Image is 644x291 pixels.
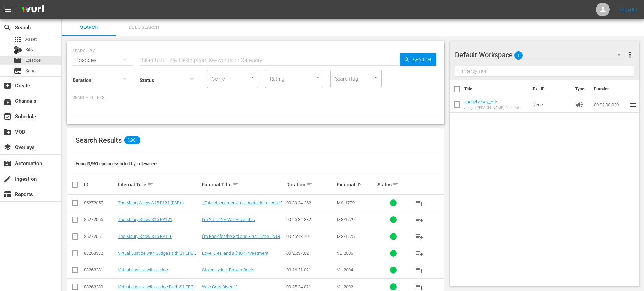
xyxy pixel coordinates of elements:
span: MS-1779 [337,200,355,205]
button: playlist_add [411,195,428,211]
span: sort [233,182,239,188]
span: sort [306,182,312,188]
span: VJ-2004 [337,267,353,272]
div: 00:45:34.332 [286,217,335,222]
span: Episode [14,56,22,64]
a: JudgeNosey_Ad-Slate_keepwatching_2min_w-countdown&music_44Hz [464,99,522,114]
span: Asset [25,36,37,43]
div: Bits [14,46,22,54]
span: 3,961 [124,136,140,144]
span: Overlays [3,143,12,151]
div: External Title [202,181,284,189]
span: playlist_add [416,216,424,224]
span: 1 [514,48,523,63]
span: playlist_add [416,232,424,241]
div: 00:26:21.021 [286,267,335,272]
a: I'm Back for the 3rd and Final Time…is My Husband Still Cheating? [202,234,283,244]
span: Search Results [76,136,122,144]
a: Stolen Lyrics, Broken Beats [202,267,255,272]
a: I'm 25… DNA Will Prove this [DEMOGRAPHIC_DATA] is my Baby's Dad [202,217,281,227]
a: Who Gets Biscuit? [202,284,238,289]
span: Episode [25,57,41,64]
span: Ingestion [3,175,12,183]
button: playlist_add [411,262,428,278]
span: Automation [3,159,12,168]
div: Status [377,181,409,189]
button: Open [314,74,321,81]
div: 85272051 [84,234,116,239]
td: 00:02:00.020 [591,96,629,113]
div: Episodes [73,51,133,70]
span: Search [3,24,12,32]
p: Search Filters: [73,95,439,101]
a: Sign Out [620,7,637,12]
div: 00:39:24.262 [286,200,335,205]
span: more_vert [626,51,634,59]
span: Create [3,82,12,90]
a: The Maury Show S15 EP116 [118,234,172,239]
button: Open [249,74,256,81]
span: sort [393,182,399,188]
button: more_vert [626,47,634,63]
span: Series [25,67,38,74]
span: VOD [3,128,12,136]
button: playlist_add [411,245,428,262]
a: The Maury Show S15 EP121 [118,217,172,222]
td: None [530,96,573,113]
span: Bulk Search [121,24,167,32]
span: VJ-2005 [337,251,353,256]
span: sort [147,182,153,188]
button: playlist_add [411,228,428,245]
button: playlist_add [411,211,428,228]
span: playlist_add [416,199,424,207]
div: 85272057 [84,200,116,205]
span: playlist_add [416,249,424,257]
th: Ext. ID [529,80,571,99]
div: 00:25:24.021 [286,284,335,289]
span: Asset [14,35,22,44]
span: Ad [575,100,583,109]
span: Reports [3,190,12,198]
div: 83263281 [84,267,116,272]
div: Internal Title [118,181,200,189]
span: Schedule [3,112,12,121]
span: Search [410,53,436,66]
span: Found 3,961 episodes sorted by: relevance [76,161,157,166]
button: Search [400,53,436,66]
div: Default Workspace [455,45,627,64]
span: VJ-2002 [337,284,353,289]
div: 85272055 [84,217,116,222]
div: 00:26:37.021 [286,251,335,256]
a: Virtual Justice with Judge Faith S1 EP8 (10min) [118,251,196,261]
span: MS-1775 [337,234,355,239]
div: External ID [337,182,375,187]
span: MS-1779 [337,217,355,222]
span: Channels [3,97,12,105]
th: Title [464,80,529,99]
div: 83263332 [84,251,116,256]
th: Type [571,80,590,99]
span: Search [66,24,112,32]
a: Love, Lies, and a $40K Investment [202,251,268,256]
div: Judge [PERSON_NAME] 2min Ad Slate w/ Music & Countdown v2 [464,106,527,110]
div: 00:46:43.401 [286,234,335,239]
img: ans4CAIJ8jUAAAAAAAAAAAAAAAAAAAAAAAAgQb4GAAAAAAAAAAAAAAAAAAAAAAAAJMjXAAAAAAAAAAAAAAAAAAAAAAAAgAT5G... [16,2,49,18]
div: ID [84,182,116,187]
a: The Maury Show S15 E121 (ESPd) [118,200,184,205]
span: Bits [25,46,33,53]
th: Duration [590,80,631,99]
span: playlist_add [416,266,424,274]
a: ¿Este cincuentón es el padre de mi bebé? [202,200,282,205]
span: playlist_add [416,283,424,291]
div: Duration [286,181,335,189]
span: menu [4,5,12,14]
a: Virtual Justice with Judge [PERSON_NAME] S1 EP10 (10min) [118,267,184,278]
span: reorder [629,100,637,108]
button: Open [373,74,379,81]
div: 83263280 [84,284,116,289]
span: Series [14,67,22,75]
